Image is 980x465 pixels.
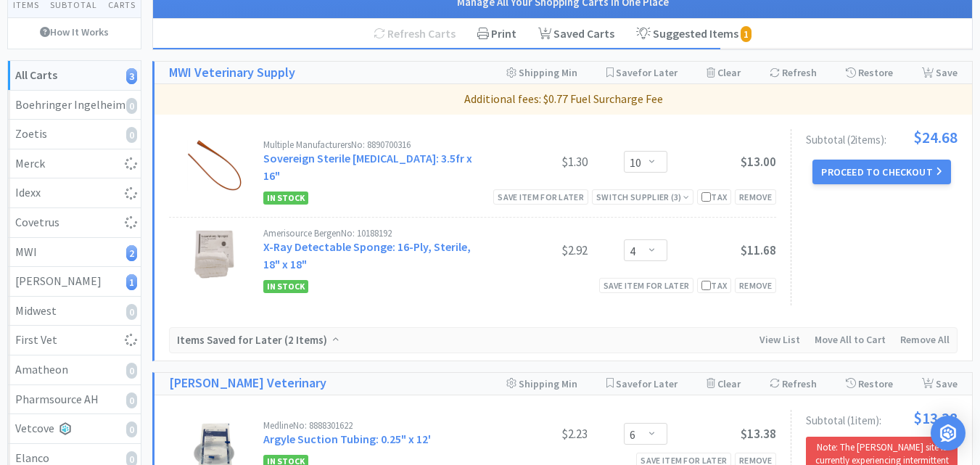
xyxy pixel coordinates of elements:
[15,302,133,321] div: Midwest
[187,140,241,191] img: 6087478e32594b08b6164fd27917c609_1260.png
[126,274,137,290] i: 1
[815,333,886,346] span: Move All to Cart
[126,421,137,437] i: 0
[846,62,893,83] div: Restore
[931,416,965,450] div: Open Intercom Messenger
[15,331,133,350] div: First Vet
[741,426,776,442] span: $13.38
[812,160,950,184] button: Proceed to Checkout
[15,390,133,409] div: Pharmsource AH
[922,62,958,83] div: Save
[922,373,958,395] div: Save
[900,333,950,346] span: Remove All
[846,373,893,395] div: Restore
[169,373,326,394] a: [PERSON_NAME] Veterinary
[15,213,133,232] div: Covetrus
[8,91,141,120] a: Boehringer Ingelheim0
[160,90,966,109] p: Additional fees: $0.77 Fuel Surcharge Fee
[701,190,727,204] div: Tax
[263,192,308,205] span: In Stock
[126,363,137,379] i: 0
[263,229,479,238] div: Amerisource Bergen No: 10188192
[263,432,431,446] a: Argyle Suction Tubing: 0.25" x 12'
[15,361,133,379] div: Amatheon
[263,280,308,293] span: In Stock
[15,419,133,438] div: Vetcove
[8,414,141,444] a: Vetcove0
[177,333,331,347] span: Items Saved for Later ( )
[263,151,472,183] a: Sovereign Sterile [MEDICAL_DATA]: 3.5fr x 16"
[8,178,141,208] a: Idexx
[126,392,137,408] i: 0
[735,278,776,293] div: Remove
[506,373,577,395] div: Shipping Min
[263,140,479,149] div: Multiple Manufacturers No: 8890700316
[599,278,694,293] div: Save item for later
[701,279,727,292] div: Tax
[126,98,137,114] i: 0
[8,385,141,415] a: Pharmsource AH0
[913,410,958,426] span: $13.38
[616,66,678,79] span: Save for Later
[263,421,479,430] div: Medline No: 8888301622
[466,19,527,49] div: Print
[263,239,471,271] a: X-Ray Detectable Sponge: 16-Ply, Sterile, 18" x 18"
[806,129,958,145] div: Subtotal ( 2 item s ):
[8,61,141,91] a: All Carts3
[741,26,752,42] i: 1
[8,267,141,297] a: [PERSON_NAME]1
[15,96,133,115] div: Boehringer Ingelheim
[15,155,133,173] div: Merck
[8,297,141,326] a: Midwest0
[15,272,133,291] div: [PERSON_NAME]
[770,373,817,395] div: Refresh
[493,189,588,205] div: Save item for later
[527,19,625,49] a: Saved Carts
[169,62,295,83] a: MWI Veterinary Supply
[8,326,141,355] a: First Vet
[15,243,133,262] div: MWI
[625,19,762,49] a: Suggested Items 1
[735,189,776,205] div: Remove
[506,62,577,83] div: Shipping Min
[479,242,588,259] div: $2.92
[8,238,141,268] a: MWI2
[15,125,133,144] div: Zoetis
[8,120,141,149] a: Zoetis0
[363,19,466,49] div: Refresh Carts
[741,242,776,258] span: $11.68
[770,62,817,83] div: Refresh
[8,208,141,238] a: Covetrus
[479,153,588,170] div: $1.30
[15,184,133,202] div: Idexx
[126,245,137,261] i: 2
[759,333,800,346] span: View List
[126,68,137,84] i: 3
[741,154,776,170] span: $13.00
[8,355,141,385] a: Amatheon0
[126,304,137,320] i: 0
[806,410,958,426] div: Subtotal ( 1 item ):
[8,18,141,46] a: How It Works
[8,149,141,179] a: Merck
[194,229,236,279] img: cb6d432ccc18499a86a179ca757e592c_282854.png
[596,190,689,204] div: Switch Supplier ( 3 )
[126,127,137,143] i: 0
[479,425,588,443] div: $2.23
[15,67,57,82] strong: All Carts
[707,373,741,395] div: Clear
[288,333,324,347] span: 2 Items
[707,62,741,83] div: Clear
[913,129,958,145] span: $24.68
[616,377,678,390] span: Save for Later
